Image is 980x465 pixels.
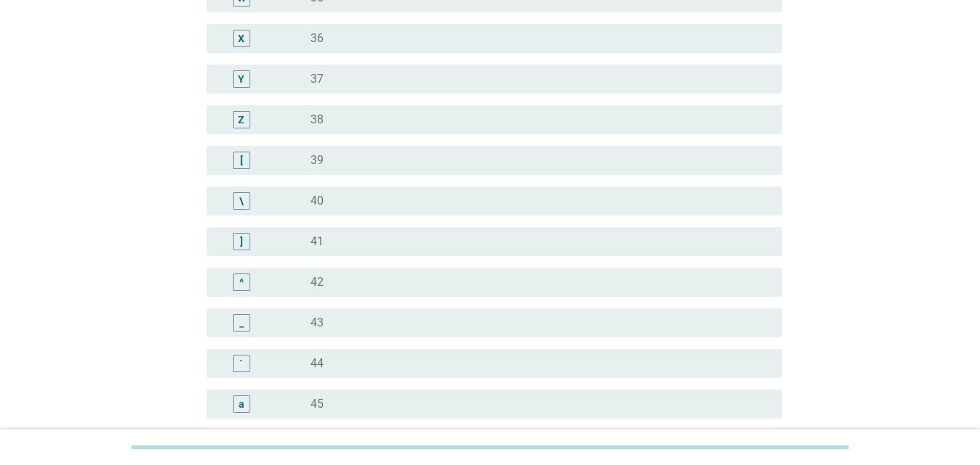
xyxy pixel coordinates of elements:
[240,234,243,249] div: ]
[239,396,244,411] div: a
[239,193,244,208] div: \
[239,355,243,371] div: `
[310,153,324,168] label: 39
[310,356,324,371] label: 44
[238,112,244,127] div: Z
[310,194,324,208] label: 40
[310,234,324,249] label: 41
[238,71,244,86] div: Y
[240,152,243,168] div: [
[310,275,324,289] label: 42
[310,72,324,86] label: 37
[238,30,244,46] div: X
[310,316,324,330] label: 43
[310,31,324,46] label: 36
[239,274,244,289] div: ^
[310,112,324,127] label: 38
[310,397,324,411] label: 45
[239,315,244,330] div: _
